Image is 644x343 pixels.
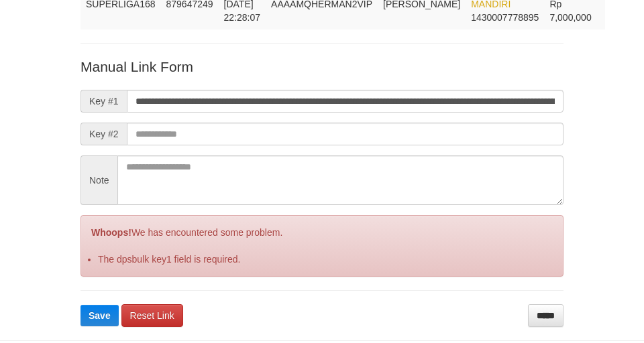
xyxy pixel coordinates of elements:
[80,123,127,145] span: Key #2
[471,12,539,23] span: Copy 1430007778895 to clipboard
[121,304,183,327] a: Reset Link
[91,227,131,238] strong: Whoops!
[80,90,127,113] span: Key #1
[80,57,563,76] p: Manual Link Form
[80,155,117,205] span: Note
[80,215,563,277] div: We has encountered some problem.
[89,310,111,321] span: Save
[98,253,553,266] li: The dpsbulk key1 field is required.
[80,305,119,326] button: Save
[130,310,174,321] span: Reset Link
